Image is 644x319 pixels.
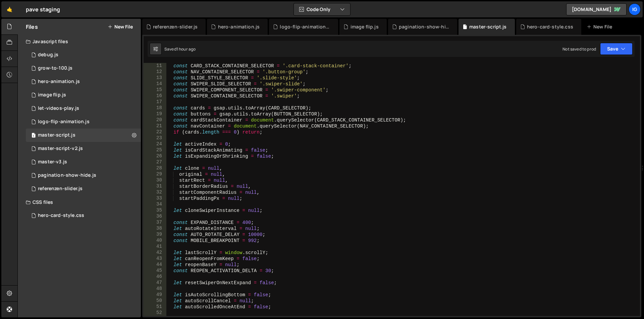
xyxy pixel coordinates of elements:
[144,87,166,93] div: 15
[144,63,166,69] div: 11
[144,75,166,81] div: 13
[144,117,166,123] div: 20
[144,226,166,232] div: 38
[144,99,166,105] div: 17
[38,119,90,125] div: logo-flip-animation.js
[144,268,166,274] div: 45
[38,105,79,111] div: let-videos-play.js
[144,250,166,256] div: 42
[144,147,166,153] div: 25
[38,92,66,98] div: image flip.js
[1,1,18,17] a: 🤙
[38,159,67,165] div: master-v3.js
[600,43,633,55] button: Save
[38,186,83,192] div: referenzen-slider.js
[144,202,166,208] div: 34
[18,195,141,209] div: CSS files
[144,69,166,75] div: 12
[38,213,84,219] div: hero-card-style.css
[26,48,141,62] div: 16760/46602.js
[26,75,141,88] div: 16760/45785.js
[38,52,58,58] div: debug.js
[144,256,166,262] div: 43
[144,111,166,117] div: 19
[144,280,166,286] div: 47
[26,129,141,142] div: 16760/45786.js
[144,159,166,165] div: 27
[399,23,449,30] div: pagination-show-hide.js
[144,105,166,111] div: 18
[144,189,166,195] div: 32
[26,115,141,129] div: 16760/46375.js
[26,182,141,195] div: 16760/47295.js
[164,46,196,52] div: Saved
[176,46,196,52] div: 1 hour ago
[38,146,83,152] div: master-script-v2.js
[38,79,80,85] div: hero-animation.js
[294,3,350,15] button: Code Only
[144,195,166,202] div: 33
[280,23,330,30] div: logo-flip-animation.js
[144,286,166,292] div: 48
[26,155,141,169] div: 16760/46055.js
[32,133,36,139] span: 1
[38,132,75,138] div: master-script.js
[26,88,141,102] div: 16760/46741.js
[26,209,141,222] div: 16760/45784.css
[144,153,166,159] div: 26
[26,62,141,75] div: 16760/45783.js
[144,177,166,183] div: 30
[144,244,166,250] div: 41
[26,142,141,155] div: 16760/45980.js
[38,65,72,71] div: grow-to-100.js
[144,135,166,141] div: 23
[562,46,596,52] div: Not saved to prod
[153,23,198,30] div: referenzen-slider.js
[144,274,166,280] div: 46
[629,3,641,15] a: ig
[26,23,38,30] h2: Files
[469,23,507,30] div: master-script.js
[144,262,166,268] div: 44
[587,23,615,30] div: New File
[144,232,166,238] div: 39
[144,298,166,304] div: 50
[26,169,141,182] div: 16760/46600.js
[144,183,166,189] div: 31
[144,292,166,298] div: 49
[38,172,96,178] div: pagination-show-hide.js
[144,81,166,87] div: 14
[144,220,166,226] div: 37
[144,171,166,177] div: 29
[527,23,573,30] div: hero-card-style.css
[351,23,379,30] div: image flip.js
[144,129,166,135] div: 22
[144,310,166,316] div: 52
[144,141,166,147] div: 24
[566,3,627,15] a: [DOMAIN_NAME]
[144,208,166,214] div: 35
[26,5,60,13] div: pave staging
[218,23,260,30] div: hero-animation.js
[144,214,166,220] div: 36
[144,238,166,244] div: 40
[144,123,166,129] div: 21
[108,24,133,29] button: New File
[144,165,166,171] div: 28
[18,35,141,48] div: Javascript files
[26,102,141,115] div: 16760/46836.js
[144,93,166,99] div: 16
[144,304,166,310] div: 51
